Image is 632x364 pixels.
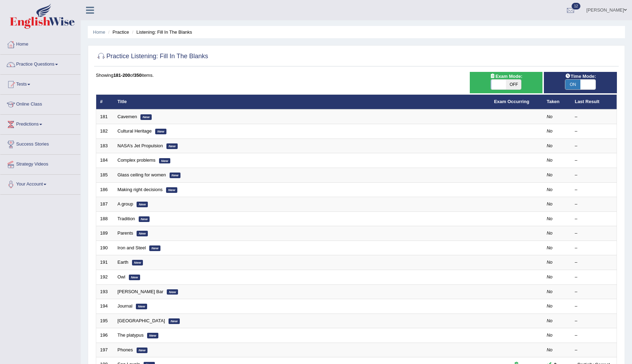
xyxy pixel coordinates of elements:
em: No [547,172,553,177]
em: No [547,303,553,309]
em: New [137,231,148,236]
td: 197 [96,343,114,357]
a: Glass ceiling for women [118,172,166,177]
a: Online Class [0,95,80,112]
em: New [136,304,147,309]
span: 12 [572,3,580,9]
em: No [547,318,553,323]
em: New [169,318,180,324]
div: – [575,230,613,237]
a: The platypus [118,332,144,338]
a: Tradition [118,216,135,221]
em: New [147,333,158,338]
em: New [167,289,178,295]
em: New [129,275,140,280]
td: 187 [96,197,114,212]
a: Making right decisions [118,187,163,192]
a: Home [93,29,105,35]
td: 189 [96,226,114,241]
div: – [575,216,613,222]
td: 195 [96,314,114,328]
td: 186 [96,182,114,197]
em: New [155,129,166,134]
a: NASA’s Jet Propulsion [118,143,163,148]
a: Parents [118,230,133,236]
em: No [547,216,553,221]
em: New [166,187,177,193]
a: A group [118,201,133,207]
em: New [166,143,178,149]
div: – [575,143,613,149]
a: Strategy Videos [0,155,80,172]
li: Practice [106,29,129,35]
div: – [575,332,613,339]
em: No [547,114,553,119]
td: 194 [96,299,114,314]
em: New [137,348,148,353]
a: Exam Occurring [494,99,529,104]
div: – [575,128,613,135]
td: 196 [96,328,114,343]
span: OFF [506,80,521,89]
div: – [575,245,613,251]
em: New [159,158,170,164]
li: Listening: Fill In The Blanks [130,29,192,35]
td: 185 [96,168,114,183]
em: No [547,245,553,250]
em: No [547,143,553,148]
em: New [140,114,152,120]
div: – [575,114,613,120]
em: No [547,274,553,279]
a: Success Stories [0,135,80,152]
a: Cavemen [118,114,137,119]
em: No [547,289,553,294]
a: Predictions [0,115,80,132]
em: No [547,157,553,163]
em: No [547,230,553,236]
div: – [575,157,613,164]
a: Tests [0,75,80,92]
a: Home [0,35,80,52]
em: New [132,260,143,265]
td: 188 [96,211,114,226]
b: 181-200 [113,73,130,78]
td: 181 [96,109,114,124]
div: – [575,187,613,193]
td: 190 [96,241,114,255]
a: Phones [118,347,133,352]
div: – [575,172,613,178]
th: Last Result [571,95,617,109]
em: No [547,259,553,265]
a: Complex problems [118,157,156,163]
div: – [575,259,613,266]
em: No [547,128,553,134]
a: Iron and Steel [118,245,146,250]
div: – [575,274,613,281]
th: # [96,95,114,109]
em: New [149,245,160,251]
a: Your Account [0,175,80,192]
span: ON [565,80,580,89]
a: [PERSON_NAME] Bar [118,289,164,294]
th: Title [114,95,490,109]
a: Owl [118,274,125,279]
td: 182 [96,124,114,139]
a: Earth [118,259,129,265]
td: 183 [96,139,114,153]
em: New [137,202,148,207]
em: No [547,187,553,192]
a: Cultural Heritage [118,128,152,134]
b: 350 [134,73,141,78]
div: Showing of items. [96,72,617,79]
div: – [575,303,613,310]
div: – [575,289,613,295]
a: Practice Questions [0,55,80,72]
td: 191 [96,255,114,270]
div: – [575,347,613,353]
th: Taken [543,95,571,109]
span: Exam Mode: [487,73,525,80]
td: 193 [96,284,114,299]
a: [GEOGRAPHIC_DATA] [118,318,165,323]
h2: Practice Listening: Fill In The Blanks [96,51,208,62]
a: Journal [118,303,133,309]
